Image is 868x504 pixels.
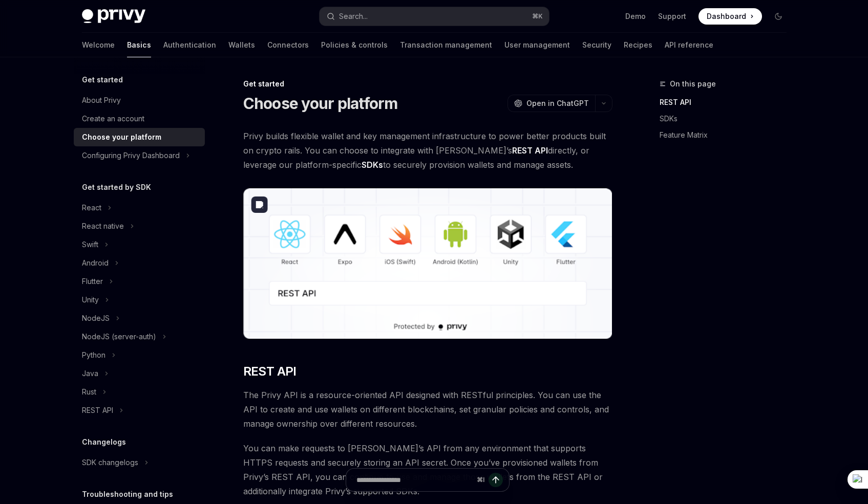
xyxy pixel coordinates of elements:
[660,94,795,111] a: REST API
[400,33,492,57] a: Transaction management
[698,8,762,25] a: Dashboard
[504,33,570,57] a: User management
[356,469,473,491] input: Ask a question...
[82,94,121,106] div: About Privy
[127,33,151,57] a: Basics
[707,11,746,21] span: Dashboard
[82,349,105,361] div: Python
[526,98,589,108] span: Open in ChatGPT
[228,33,255,57] a: Wallets
[82,202,101,214] div: React
[625,11,646,21] a: Demo
[660,127,795,143] a: Feature Matrix
[243,441,612,498] span: You can make requests to [PERSON_NAME]’s API from any environment that supports HTTPS requests an...
[82,238,98,251] div: Swift
[82,436,126,448] h5: Changelogs
[512,145,548,156] strong: REST API
[163,33,216,57] a: Authentication
[243,94,398,113] h1: Choose your platform
[243,129,612,172] span: Privy builds flexible wallet and key management infrastructure to power better products built on ...
[82,294,99,306] div: Unity
[74,235,205,254] button: Toggle Swift section
[82,257,109,269] div: Android
[82,488,173,500] h5: Troubleshooting and tips
[82,9,145,24] img: dark logo
[74,199,205,217] button: Toggle React section
[243,188,612,339] img: images/Platform2.png
[665,33,713,57] a: API reference
[82,404,113,417] div: REST API
[489,473,503,487] button: Send message
[82,275,103,288] div: Flutter
[74,346,205,364] button: Toggle Python section
[74,453,205,472] button: Toggle SDK changelogs section
[582,33,611,57] a: Security
[670,78,716,90] span: On this page
[74,109,205,128] a: Create an account
[82,386,96,398] div: Rust
[74,309,205,327] button: Toggle NodeJS section
[507,95,595,112] button: Open in ChatGPT
[74,383,205,401] button: Toggle Rust section
[74,128,205,146] a: Choose your platform
[82,33,115,57] a: Welcome
[82,181,151,193] h5: Get started by SDK
[82,331,156,343] div: NodeJS (server-auth)
[74,364,205,383] button: Toggle Java section
[82,367,98,380] div: Java
[82,312,110,324] div: NodeJS
[74,217,205,235] button: Toggle React native section
[82,113,144,125] div: Create an account
[658,11,686,21] a: Support
[624,33,652,57] a: Recipes
[243,388,612,431] span: The Privy API is a resource-oriented API designed with RESTful principles. You can use the API to...
[321,33,388,57] a: Policies & controls
[74,291,205,309] button: Toggle Unity section
[243,79,612,89] div: Get started
[74,272,205,291] button: Toggle Flutter section
[74,254,205,272] button: Toggle Android section
[74,327,205,346] button: Toggle NodeJS (server-auth) section
[82,149,180,162] div: Configuring Privy Dashboard
[74,91,205,109] a: About Privy
[320,7,549,26] button: Open search
[82,74,123,86] h5: Get started
[770,8,787,25] button: Toggle dark mode
[339,10,368,23] div: Search...
[82,131,161,143] div: Choose your platform
[82,220,124,232] div: React native
[362,160,383,170] strong: SDKs
[532,12,543,20] span: ⌘ K
[267,33,309,57] a: Connectors
[74,401,205,420] button: Toggle REST API section
[660,111,795,127] a: SDKs
[82,456,138,469] div: SDK changelogs
[243,363,297,380] span: REST API
[74,146,205,165] button: Toggle Configuring Privy Dashboard section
